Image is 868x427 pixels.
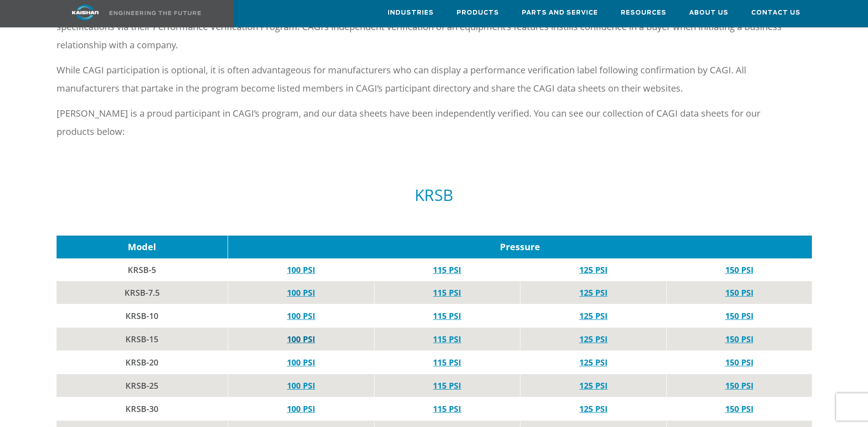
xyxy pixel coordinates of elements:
a: 100 PSI [287,357,315,368]
a: 100 PSI [287,287,315,298]
a: Contact Us [751,0,800,25]
td: Pressure [228,236,812,258]
span: Products [457,8,499,18]
a: Parts and Service [522,0,598,25]
a: 100 PSI [287,380,315,391]
a: 115 PSI [433,334,461,345]
td: KRSB-7.5 [57,281,228,304]
p: [PERSON_NAME] is a proud participant in CAGI’s program, and our data sheets have been independent... [57,104,795,141]
span: Parts and Service [522,8,598,18]
a: 125 PSI [579,380,608,391]
td: Model [57,236,228,258]
a: 150 PSI [725,310,754,321]
a: 150 PSI [725,287,754,298]
a: About Us [689,0,728,25]
a: 150 PSI [725,403,754,414]
td: KRSB-30 [57,397,228,421]
a: 150 PSI [725,357,754,368]
p: While CAGI participation is optional, it is often advantageous for manufacturers who can display ... [57,61,795,98]
a: Resources [621,0,666,25]
td: KRSB-5 [57,258,228,281]
a: 100 PSI [287,264,315,275]
img: Engineering the future [109,11,201,15]
a: 125 PSI [579,264,608,275]
a: Products [457,0,499,25]
span: Resources [621,8,666,18]
h5: KRSB [57,186,812,204]
td: KRSB-20 [57,351,228,374]
a: 150 PSI [725,264,754,275]
a: 100 PSI [287,334,315,345]
a: Industries [388,0,434,25]
a: 115 PSI [433,403,461,414]
a: 125 PSI [579,357,608,368]
td: KRSB-25 [57,374,228,397]
a: 150 PSI [725,380,754,391]
a: 125 PSI [579,334,608,345]
a: 115 PSI [433,287,461,298]
a: 125 PSI [579,310,608,321]
td: KRSB-15 [57,328,228,351]
a: 150 PSI [725,334,754,345]
a: 100 PSI [287,403,315,414]
span: Contact Us [751,8,800,18]
a: 125 PSI [579,287,608,298]
a: 100 PSI [287,310,315,321]
a: 115 PSI [433,357,461,368]
a: 115 PSI [433,264,461,275]
a: 125 PSI [579,403,608,414]
img: kaishan logo [51,5,120,21]
a: 115 PSI [433,380,461,391]
span: About Us [689,8,728,18]
span: Industries [388,8,434,18]
a: 115 PSI [433,310,461,321]
td: KRSB-10 [57,304,228,328]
